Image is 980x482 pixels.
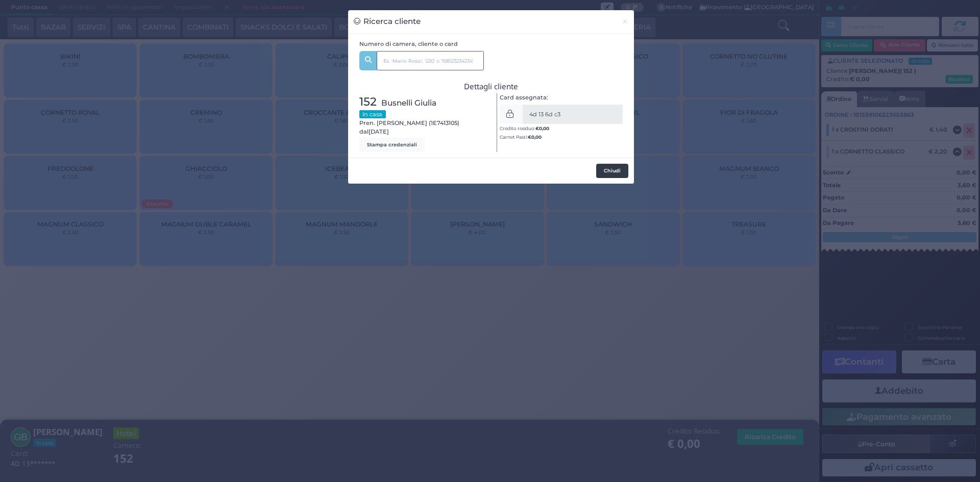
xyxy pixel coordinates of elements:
h3: Ricerca cliente [354,16,421,28]
label: Numero di camera, cliente o card [359,40,458,48]
label: Card assegnata: [500,93,548,102]
span: 152 [359,93,377,111]
h3: Dettagli cliente [359,82,623,91]
button: Chiudi [616,10,634,33]
button: Stampa credenziali [359,138,425,152]
small: Credito residuo: [500,125,549,131]
button: Chiudi [596,164,628,178]
input: Es. 'Mario Rossi', '220' o '108123234234' [377,51,484,70]
small: Carnet Pasti: [500,134,542,140]
small: In casa [359,110,386,118]
div: Pren. [PERSON_NAME] (1E7413105) dal [354,93,491,152]
span: [DATE] [369,128,389,136]
span: Busnelli Giulia [381,97,436,109]
span: 0,00 [531,134,542,140]
b: € [535,125,549,131]
span: × [622,16,628,27]
span: 0,00 [539,125,549,132]
b: € [528,134,542,140]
